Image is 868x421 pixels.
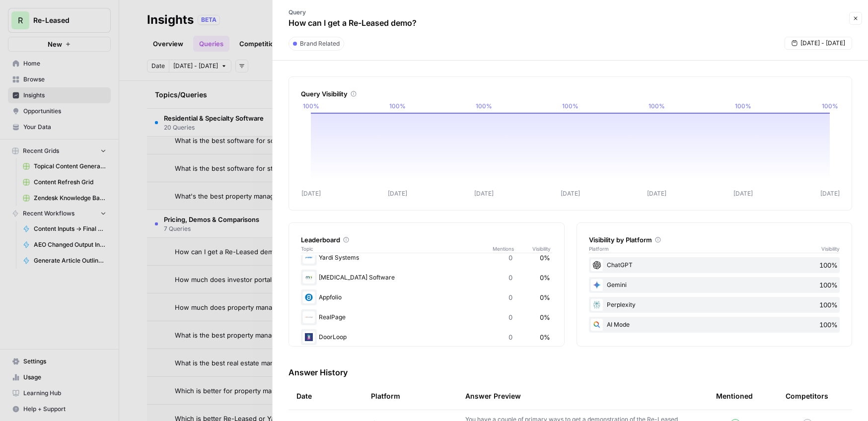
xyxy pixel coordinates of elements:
[301,190,321,197] tspan: [DATE]
[301,309,552,325] div: RealPage
[508,253,512,263] span: 0
[301,89,840,99] div: Query Visibility
[303,291,315,303] img: w5f5pwhrrgxb64ckyqypgm771p5c
[301,329,552,345] div: DoorLoop
[296,382,312,410] div: Date
[647,190,666,197] tspan: [DATE]
[301,250,552,266] div: Yardi Systems
[532,245,552,253] span: Visibility
[289,8,417,17] p: Query
[819,260,838,270] span: 100%
[649,102,665,110] tspan: 100%
[303,252,315,264] img: m7l27b1qj5qf6sl122m6v09vyu0s
[819,300,838,310] span: 100%
[540,292,550,302] span: 0%
[561,190,580,197] tspan: [DATE]
[821,245,840,253] span: Visibility
[303,272,315,283] img: b0x2elkukbr4in4nzvs51xhxpck6
[562,102,579,110] tspan: 100%
[786,391,828,401] div: Competitors
[301,270,552,285] div: [MEDICAL_DATA] Software
[508,312,512,322] span: 0
[540,332,550,342] span: 0%
[589,297,840,313] div: Perplexity
[465,382,700,410] div: Answer Preview
[289,366,852,378] h3: Answer History
[289,17,417,29] p: How can I get a Re-Leased demo?
[589,235,840,245] div: Visibility by Platform
[508,273,512,282] span: 0
[822,102,838,110] tspan: 100%
[589,257,840,273] div: ChatGPT
[540,312,550,322] span: 0%
[388,190,407,197] tspan: [DATE]
[474,190,494,197] tspan: [DATE]
[303,311,315,323] img: 381d7sm2z36xu1bjl93uaygdr8wt
[303,102,319,110] tspan: 100%
[589,245,609,253] span: Platform
[716,382,753,410] div: Mentioned
[540,273,550,282] span: 0%
[819,320,838,330] span: 100%
[301,245,493,253] span: Topic
[508,332,512,342] span: 0
[493,245,532,253] span: Mentions
[785,37,852,50] button: [DATE] - [DATE]
[589,317,840,333] div: AI Mode
[476,102,492,110] tspan: 100%
[540,253,550,263] span: 0%
[820,190,840,197] tspan: [DATE]
[301,289,552,305] div: Appfolio
[300,39,340,48] span: Brand Related
[733,190,753,197] tspan: [DATE]
[508,292,512,302] span: 0
[800,39,845,48] span: [DATE] - [DATE]
[819,280,838,290] span: 100%
[735,102,751,110] tspan: 100%
[389,102,406,110] tspan: 100%
[301,235,552,245] div: Leaderboard
[589,277,840,293] div: Gemini
[303,331,315,343] img: fe3faw8jaht5xv2lrv8zgeseqims
[371,382,400,410] div: Platform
